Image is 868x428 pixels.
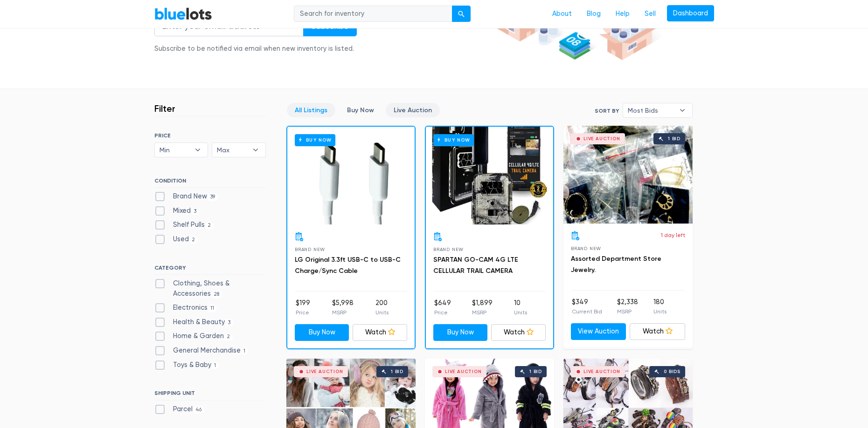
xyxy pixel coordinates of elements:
[617,297,638,316] li: $2,338
[154,279,266,299] label: Clothing, Shoes & Accessories
[339,103,382,117] a: Buy Now
[287,127,415,224] a: Buy Now
[668,136,681,141] div: 1 bid
[154,103,175,114] h3: Filter
[353,324,407,341] a: Watch
[563,126,693,224] a: Live Auction 1 bid
[579,5,608,23] a: Blog
[445,369,482,374] div: Live Auction
[154,331,233,341] label: Home & Garden
[154,177,266,188] h6: CONDITION
[391,369,403,374] div: 1 bid
[608,5,637,23] a: Help
[154,206,200,216] label: Mixed
[154,360,219,370] label: Toys & Baby
[472,308,493,317] p: MSRP
[294,6,452,22] input: Search for inventory
[571,255,661,274] a: Assorted Department Store Jewelry.
[514,298,527,317] li: 10
[154,234,198,245] label: Used
[193,406,205,414] span: 46
[595,107,619,115] label: Sort By
[295,134,335,146] h6: Buy Now
[529,369,542,374] div: 1 bid
[545,5,579,23] a: About
[296,308,310,317] p: Price
[332,298,354,317] li: $5,998
[287,103,335,117] a: All Listings
[189,236,198,244] span: 2
[491,324,546,341] a: Watch
[583,136,620,141] div: Live Auction
[154,317,234,327] label: Health & Beauty
[332,308,354,317] p: MSRP
[217,143,248,157] span: Max
[653,307,667,316] p: Units
[208,305,217,312] span: 11
[472,298,493,317] li: $1,899
[154,346,249,356] label: General Merchandise
[434,298,451,317] li: $649
[295,247,325,252] span: Brand New
[433,256,518,275] a: SPARTAN GO-CAM 4G LTE CELLULAR TRAIL CAMERA
[188,143,208,157] b: ▾
[225,319,234,326] span: 3
[375,308,389,317] p: Units
[667,5,714,22] a: Dashboard
[154,265,266,275] h6: CATEGORY
[572,307,602,316] p: Current Bid
[154,191,218,202] label: Brand New
[211,291,222,298] span: 28
[617,307,638,316] p: MSRP
[207,193,218,201] span: 39
[628,103,674,117] span: Most Bids
[241,347,249,355] span: 1
[154,303,217,313] label: Electronics
[295,256,401,275] a: LG Original 3.3ft USB-C to USB-C Charge/Sync Cable
[386,103,440,117] a: Live Auction
[572,297,602,316] li: $349
[191,208,200,215] span: 3
[637,5,663,23] a: Sell
[224,333,233,341] span: 2
[514,308,527,317] p: Units
[154,7,212,20] a: BlueLots
[211,362,219,369] span: 1
[433,134,474,146] h6: Buy Now
[306,369,343,374] div: Live Auction
[296,298,310,317] li: $199
[571,323,626,340] a: View Auction
[664,369,681,374] div: 0 bids
[205,222,214,230] span: 2
[571,246,601,251] span: Brand New
[295,324,349,341] a: Buy Now
[583,369,620,374] div: Live Auction
[630,323,685,340] a: Watch
[375,298,389,317] li: 200
[154,44,357,54] div: Subscribe to be notified via email when new inventory is listed.
[433,247,464,252] span: Brand New
[154,132,266,139] h6: PRICE
[434,308,451,317] p: Price
[426,127,553,224] a: Buy Now
[154,404,205,414] label: Parcel
[154,390,266,400] h6: SHIPPING UNIT
[246,143,265,157] b: ▾
[160,143,190,157] span: Min
[661,231,685,239] p: 1 day left
[154,220,214,230] label: Shelf Pulls
[433,324,488,341] a: Buy Now
[673,103,692,117] b: ▾
[653,297,667,316] li: 180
